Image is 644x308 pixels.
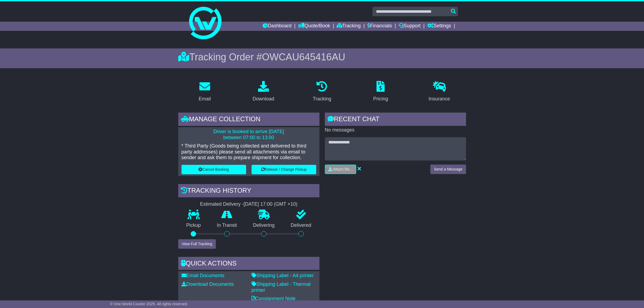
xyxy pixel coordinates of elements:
[252,165,316,174] button: Rebook / Change Pickup
[399,22,421,31] a: Support
[181,281,234,287] a: Download Documents
[181,273,224,278] a: Email Documents
[199,95,211,103] div: Email
[262,51,345,63] span: OWCAU645416AU
[252,281,311,293] a: Shipping Label - Thermal printer
[367,22,392,31] a: Financials
[178,257,319,271] div: Quick Actions
[325,113,466,127] div: RECENT CHAT
[373,95,388,103] div: Pricing
[245,222,283,228] p: Delivering
[244,201,298,207] div: [DATE] 17:00 (GMT +10)
[370,79,392,104] a: Pricing
[337,22,361,31] a: Tracking
[429,95,450,103] div: Insurance
[181,143,316,161] p: * Third Party (Goods being collected and delivered to third party addresses) please send all atta...
[209,222,245,228] p: In Transit
[425,79,454,104] a: Insurance
[283,222,319,228] p: Delivered
[430,165,466,174] button: Send a Message
[110,302,188,306] span: © One World Courier 2025. All rights reserved.
[253,95,274,103] div: Download
[178,239,216,249] button: View Full Tracking
[263,22,292,31] a: Dashboard
[178,201,319,207] div: Estimated Delivery -
[313,95,331,103] div: Tracking
[252,273,314,278] a: Shipping Label - A4 printer
[195,79,214,104] a: Email
[181,129,316,140] p: Driver is booked to arrive [DATE] between 07:00 to 13:00
[178,222,209,228] p: Pickup
[249,79,278,104] a: Download
[178,113,319,127] div: Manage collection
[178,51,466,63] div: Tracking Order #
[309,79,335,104] a: Tracking
[298,22,330,31] a: Quote/Book
[252,296,296,301] a: Consignment Note
[427,22,451,31] a: Settings
[325,127,466,133] p: No messages
[181,165,246,174] button: Cancel Booking
[178,184,319,199] div: Tracking history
